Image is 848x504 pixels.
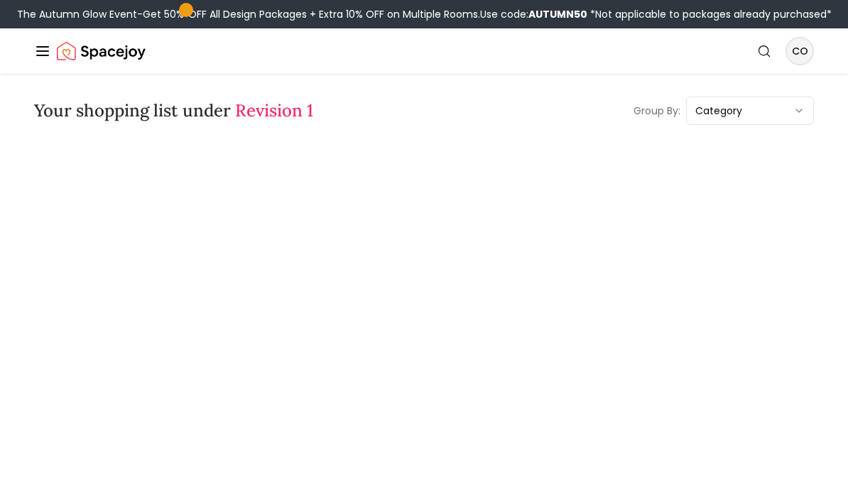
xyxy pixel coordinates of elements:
[528,7,587,21] b: AUTUMN50
[634,104,680,118] p: Group By:
[57,37,146,65] img: Spacejoy Logo
[57,37,146,65] a: Spacejoy
[587,7,832,21] span: *Not applicable to packages already purchased*
[235,99,313,121] span: Revision 1
[17,7,832,21] div: The Autumn Glow Event-Get 50% OFF All Design Packages + Extra 10% OFF on Multiple Rooms.
[480,7,587,21] span: Use code:
[786,37,814,65] button: CO
[34,99,313,122] h3: Your shopping list under
[34,28,814,74] nav: Global
[787,38,812,64] span: CO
